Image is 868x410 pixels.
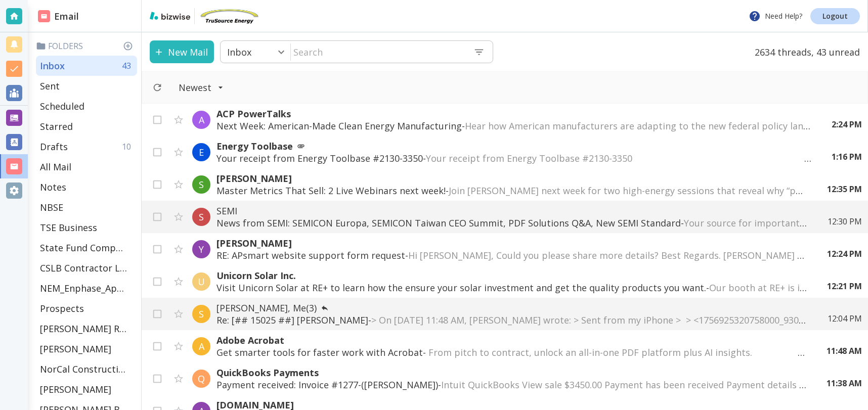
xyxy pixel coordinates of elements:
[150,40,214,63] button: New Mail
[36,379,137,399] div: [PERSON_NAME]
[36,197,137,217] div: NBSE
[40,120,73,132] p: Starred
[40,221,97,234] p: TSE Business
[36,136,137,157] div: Drafts10
[168,76,234,99] button: Filter
[148,78,166,97] button: Refresh
[40,262,127,274] p: CSLB Contractor License
[36,157,137,177] div: All Mail
[36,40,137,52] p: Folders
[40,242,127,254] p: State Fund Compensation
[291,41,465,62] input: Search
[227,46,251,58] p: Inbox
[36,96,137,116] div: Scheduled
[822,13,848,20] p: Logout
[40,363,127,375] p: NorCal Construction
[40,141,68,153] p: Drafts
[40,201,63,213] p: NBSE
[36,318,137,339] div: [PERSON_NAME] Residence
[122,60,135,71] p: 43
[40,181,66,193] p: Notes
[36,278,137,298] div: NEM_Enphase_Applications
[40,282,127,294] p: NEM_Enphase_Applications
[40,323,127,335] p: [PERSON_NAME] Residence
[36,238,137,258] div: State Fund Compensation
[36,177,137,197] div: Notes
[38,10,79,23] h2: Email
[40,60,65,72] p: Inbox
[40,302,84,314] p: Prospects
[749,10,802,22] p: Need Help?
[36,298,137,318] div: Prospects
[36,359,137,379] div: NorCal Construction
[38,10,50,22] img: DashboardSidebarEmail.svg
[36,217,137,238] div: TSE Business
[40,161,71,173] p: All Mail
[40,383,111,395] p: [PERSON_NAME]
[810,8,860,24] a: Logout
[40,80,60,92] p: Sent
[749,40,860,63] p: 2634 threads, 43 unread
[40,343,111,355] p: [PERSON_NAME]
[36,116,137,136] div: Starred
[36,258,137,278] div: CSLB Contractor License
[36,56,137,76] div: Inbox43
[40,100,84,112] p: Scheduled
[199,8,259,24] img: TruSource Energy, Inc.
[36,339,137,359] div: [PERSON_NAME]
[150,12,190,20] img: bizwise
[122,141,135,152] p: 10
[36,76,137,96] div: Sent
